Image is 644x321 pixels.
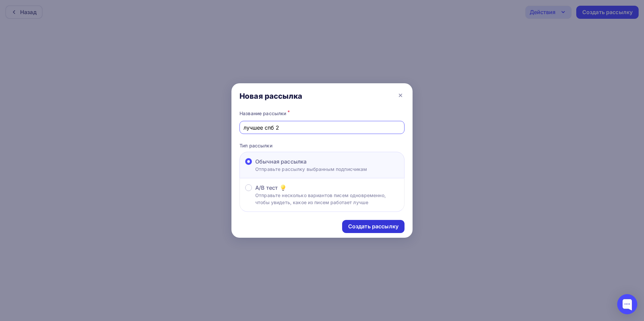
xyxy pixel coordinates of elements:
[239,91,302,101] div: Новая рассылка
[244,124,401,132] input: Придумайте название рассылки
[255,166,367,173] p: Отправьте рассылку выбранным подписчикам
[239,142,405,149] p: Тип рассылки
[348,223,398,230] div: Создать рассылку
[255,192,399,206] p: Отправьте несколько вариантов писем одновременно, чтобы увидеть, какое из писем работает лучше
[255,157,307,166] span: Обычная рассылка
[255,184,278,192] span: A/B тест
[239,109,405,118] div: Название рассылки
